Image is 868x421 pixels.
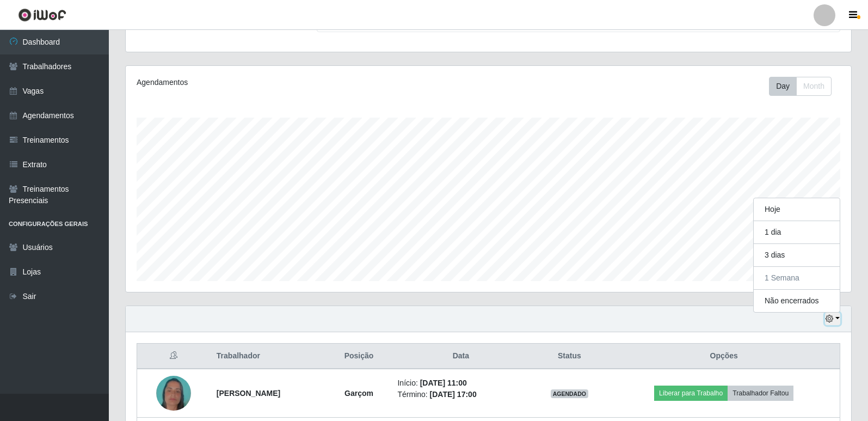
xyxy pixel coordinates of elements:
li: Início: [397,377,524,389]
button: Trabalhador Faltou [728,386,793,401]
button: Hoje [754,198,840,221]
div: Agendamentos [137,77,420,88]
button: 1 dia [754,221,840,244]
th: Posição [327,344,391,369]
strong: Garçom [344,389,373,398]
th: Status [531,344,608,369]
strong: [PERSON_NAME] [217,389,280,398]
button: 1 Semana [754,267,840,290]
button: Liberar para Trabalho [654,386,728,401]
button: 3 dias [754,244,840,267]
time: [DATE] 11:00 [420,379,467,387]
button: Não encerrados [754,290,840,312]
th: Trabalhador [210,344,327,369]
div: First group [769,77,832,96]
button: Day [769,77,797,96]
button: Month [796,77,832,96]
time: [DATE] 17:00 [430,390,477,399]
img: CoreUI Logo [18,8,66,22]
span: AGENDADO [551,389,589,398]
th: Opções [608,344,840,369]
li: Término: [397,389,524,400]
th: Data [391,344,531,369]
div: Toolbar with button groups [769,77,840,96]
